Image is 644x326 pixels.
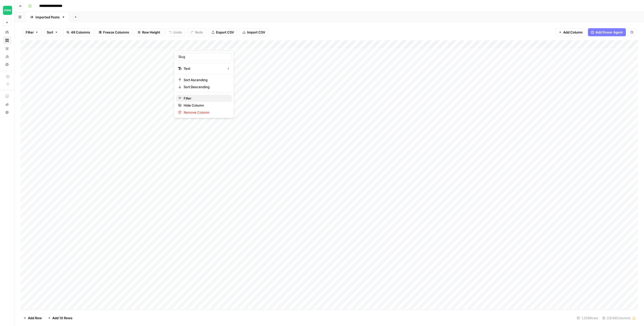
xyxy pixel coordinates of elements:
[184,96,228,101] span: Filter
[45,314,75,322] button: Add 10 Rows
[575,314,600,322] div: 1,258 Rows
[26,12,69,22] a: Imported Posts
[3,36,11,44] a: Browse
[563,30,583,35] span: Add Column
[600,314,638,322] div: 23/48 Columns
[588,28,626,36] button: Add Power Agent
[187,28,206,36] button: Redo
[44,28,61,36] button: Sort
[63,28,93,36] button: 48 Columns
[3,6,12,15] img: Chime Logo
[239,28,268,36] button: Import CSV
[184,66,223,71] span: Text
[166,28,185,36] button: Undo
[184,103,228,108] span: Hide Column
[3,100,11,108] button: What's new?
[555,28,586,36] button: Add Column
[26,30,34,35] span: Filter
[3,28,11,36] a: Home
[184,84,228,89] span: Sort Descending
[103,30,129,35] span: Freeze Columns
[95,28,132,36] button: Freeze Columns
[184,77,228,82] span: Sort Ascending
[216,30,234,35] span: Export CSV
[3,52,11,60] a: Usage
[52,315,72,320] span: Add 10 Rows
[595,30,623,35] span: Add Power Agent
[173,30,182,35] span: Undo
[3,108,11,116] button: Help + Support
[134,28,164,36] button: Row Height
[3,44,11,52] a: Your Data
[28,315,42,320] span: Add Row
[35,15,60,20] div: Imported Posts
[47,30,53,35] span: Sort
[3,4,11,17] button: Workspace: Chime
[71,30,90,35] span: 48 Columns
[3,60,11,69] a: Settings
[22,28,42,36] button: Filter
[195,30,203,35] span: Redo
[3,101,11,108] div: What's new?
[208,28,237,36] button: Export CSV
[184,110,228,115] span: Remove Column
[20,314,45,322] button: Add Row
[3,92,11,100] a: AirOps Academy
[142,30,160,35] span: Row Height
[247,30,265,35] span: Import CSV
